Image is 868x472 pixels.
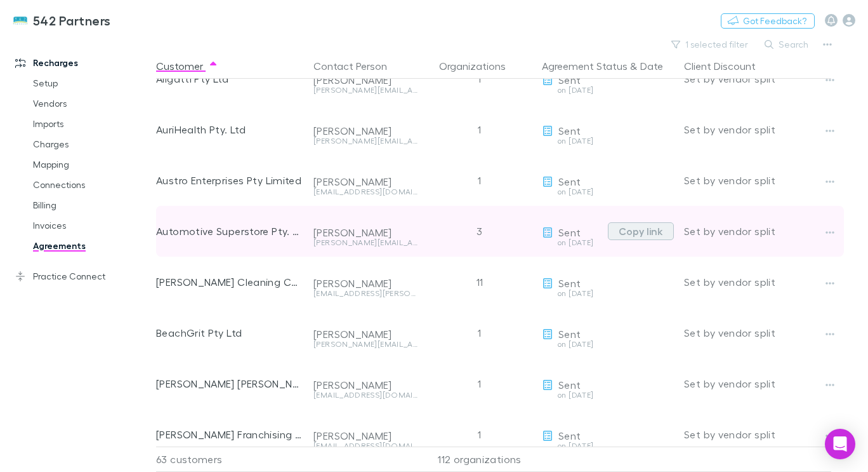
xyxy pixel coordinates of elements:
button: Date [640,53,663,79]
div: 1 [423,155,537,206]
div: [PERSON_NAME] [313,74,418,86]
button: Got Feedback? [721,13,815,29]
a: Agreements [20,236,163,256]
div: [PERSON_NAME] [313,226,418,239]
span: Sent [558,429,581,442]
div: [EMAIL_ADDRESS][PERSON_NAME][DOMAIN_NAME] [313,290,418,297]
span: Sent [558,277,581,289]
div: Set by vendor split [684,104,831,155]
div: [PERSON_NAME][EMAIL_ADDRESS][DOMAIN_NAME] [313,341,418,348]
div: [PERSON_NAME] [313,328,418,341]
div: [EMAIL_ADDRESS][DOMAIN_NAME] [313,391,418,399]
div: AuriHealth Pty. Ltd [156,104,303,155]
a: 542 Partners [5,5,119,36]
a: Recharges [3,53,163,73]
button: Contact Person [313,53,402,79]
div: [PERSON_NAME] [313,379,418,391]
div: on [DATE] [542,137,674,145]
span: Sent [558,226,581,238]
div: [PERSON_NAME][EMAIL_ADDRESS][DOMAIN_NAME] [313,239,418,246]
div: [PERSON_NAME] [PERSON_NAME] Superannuation Fund [156,358,303,409]
div: [PERSON_NAME] [313,175,418,188]
div: Set by vendor split [684,206,831,257]
div: [EMAIL_ADDRESS][DOMAIN_NAME] [313,442,418,450]
img: 542 Partners's Logo [13,13,28,28]
a: Mapping [20,154,163,175]
div: on [DATE] [542,341,674,348]
div: 1 [423,358,537,409]
div: 11 [423,257,537,307]
div: on [DATE] [542,188,674,196]
div: Open Intercom Messenger [825,429,855,459]
button: Copy link [608,222,674,240]
div: on [DATE] [542,442,674,450]
a: Billing [20,195,163,215]
button: Client Discount [684,53,771,79]
div: [PERSON_NAME] [313,125,418,137]
div: on [DATE] [542,239,603,246]
div: Allgatti Pty Ltd [156,53,303,104]
a: Practice Connect [3,266,163,287]
div: on [DATE] [542,290,674,297]
div: 1 [423,104,537,155]
div: BeachGrit Pty Ltd [156,307,303,358]
div: [PERSON_NAME] Cleaning Co Pty Ltd [156,257,303,307]
button: 1 selected filter [665,37,756,52]
a: Invoices [20,215,163,236]
div: [PERSON_NAME][EMAIL_ADDRESS][DOMAIN_NAME] [313,137,418,145]
span: Sent [558,379,581,391]
span: Sent [558,74,581,86]
div: 63 customers [156,447,308,472]
a: Imports [20,114,163,134]
div: Automotive Superstore Pty. Ltd. [156,206,303,257]
div: 3 [423,206,537,257]
div: [PERSON_NAME] [313,277,418,290]
a: Charges [20,134,163,154]
div: 1 [423,53,537,104]
span: Sent [558,125,581,137]
div: Set by vendor split [684,53,831,104]
button: Search [758,37,816,52]
button: Customer [156,53,218,79]
a: Setup [20,73,163,93]
div: [PERSON_NAME] Franchising Pty Limited [156,409,303,460]
div: [EMAIL_ADDRESS][DOMAIN_NAME] [313,188,418,196]
div: Set by vendor split [684,155,831,206]
h3: 542 Partners [33,13,111,28]
div: on [DATE] [542,391,674,399]
div: Set by vendor split [684,409,831,460]
div: Austro Enterprises Pty Limited [156,155,303,206]
div: Set by vendor split [684,257,831,307]
div: & [542,53,674,79]
div: Set by vendor split [684,307,831,358]
div: on [DATE] [542,86,674,94]
div: Set by vendor split [684,358,831,409]
button: Agreement Status [542,53,628,79]
span: Sent [558,328,581,340]
a: Connections [20,175,163,195]
a: Vendors [20,93,163,114]
span: Sent [558,175,581,187]
div: 1 [423,307,537,358]
button: Organizations [439,53,521,79]
div: [PERSON_NAME] [313,429,418,442]
div: 112 organizations [423,447,537,472]
div: [PERSON_NAME][EMAIL_ADDRESS][DOMAIN_NAME] [313,86,418,94]
div: 1 [423,409,537,460]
